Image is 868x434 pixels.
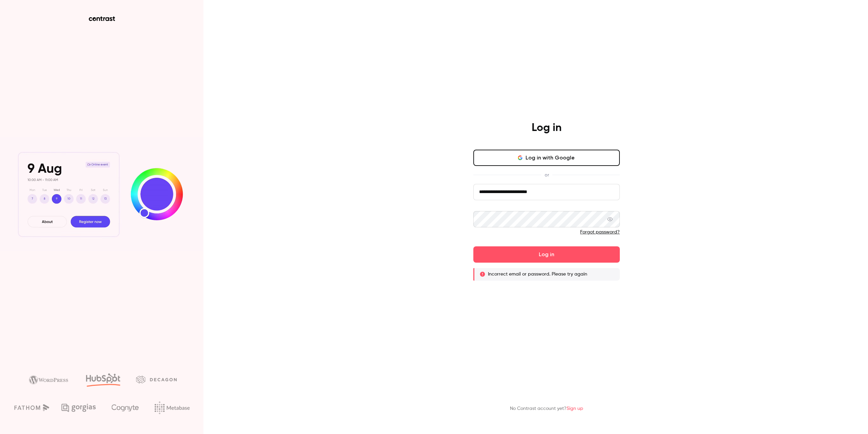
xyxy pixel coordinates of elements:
p: Incorrect email or password. Please try again [488,271,587,278]
span: or [541,171,552,178]
button: Log in with Google [473,150,620,166]
img: decagon [136,376,177,383]
h4: Log in [532,121,561,135]
button: Log in [473,246,620,263]
a: Sign up [567,406,583,411]
p: No Contrast account yet? [510,405,583,412]
a: Forgot password? [580,230,620,234]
